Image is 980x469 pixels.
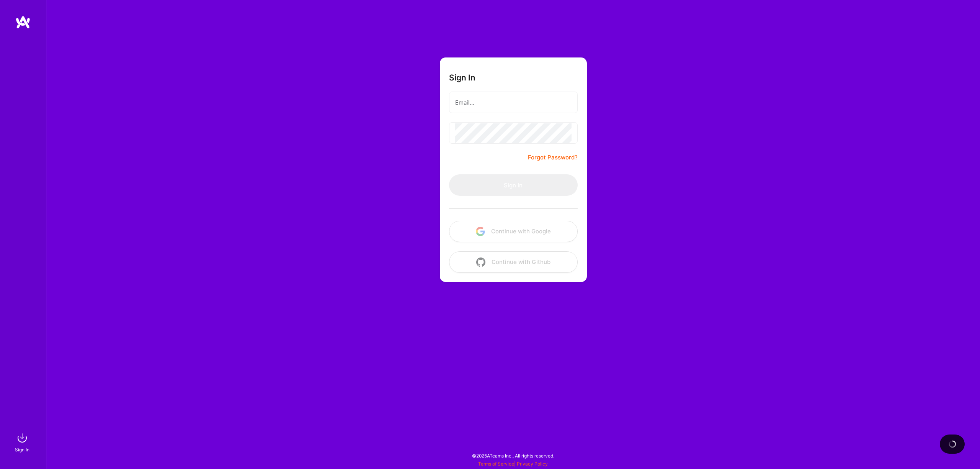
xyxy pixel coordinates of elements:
button: Continue with Google [449,221,578,242]
img: logo [15,15,31,29]
a: Privacy Policy [517,461,548,467]
a: sign inSign In [16,430,30,454]
div: Sign In [15,446,29,454]
input: Email... [455,93,572,112]
button: Continue with Github [449,251,578,273]
img: sign in [15,430,30,446]
span: | [478,461,548,467]
img: loading [948,439,957,449]
a: Forgot Password? [528,153,578,162]
a: Terms of Service [478,461,514,467]
img: icon [476,227,485,236]
img: icon [476,257,485,267]
h3: Sign In [449,73,475,82]
button: Sign In [449,174,578,196]
div: © 2025 ATeams Inc., All rights reserved. [46,446,980,465]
